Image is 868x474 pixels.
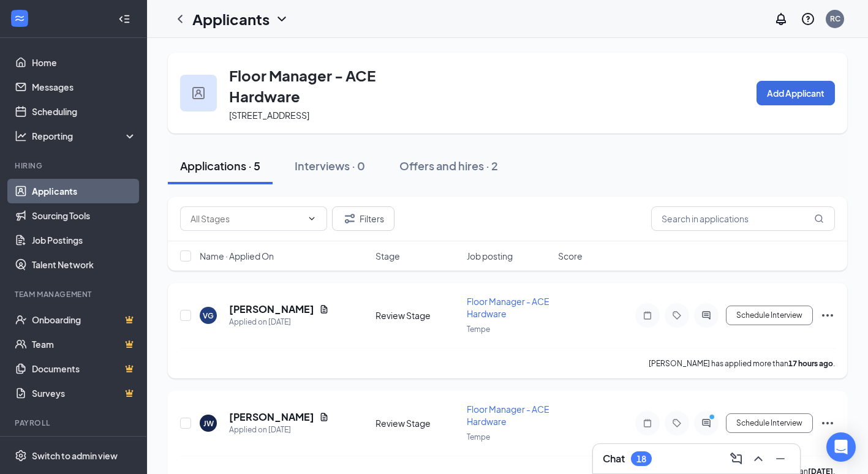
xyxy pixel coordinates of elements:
h1: Applicants [192,9,270,29]
button: Add Applicant [757,81,835,105]
svg: Filter [342,211,357,226]
svg: ChevronDown [274,12,289,26]
svg: Ellipses [820,416,835,431]
a: SurveysCrown [32,381,137,405]
div: Payroll [15,418,134,428]
div: Offers and hires · 2 [399,158,498,173]
svg: QuestionInfo [801,12,815,26]
div: Applied on [DATE] [229,316,329,328]
span: Floor Manager - ACE Hardware [467,296,549,319]
a: Home [32,50,137,75]
div: Hiring [15,160,134,171]
svg: ComposeMessage [729,451,744,466]
div: Reporting [32,130,137,142]
span: Name · Applied On [200,250,274,262]
svg: ActiveChat [699,418,714,428]
svg: Document [319,412,329,422]
div: 18 [636,454,646,464]
svg: Notifications [774,12,788,26]
button: Schedule Interview [726,306,813,325]
a: Sourcing Tools [32,203,137,228]
b: 17 hours ago [788,359,833,368]
a: Job Postings [32,228,137,252]
div: Switch to admin view [32,450,118,462]
svg: ChevronUp [751,451,766,466]
div: Applied on [DATE] [229,424,329,436]
a: OnboardingCrown [32,307,137,332]
div: Applications · 5 [180,158,260,173]
a: DocumentsCrown [32,356,137,381]
h5: [PERSON_NAME] [229,303,314,316]
h3: Floor Manager - ACE Hardware [229,65,446,107]
button: Filter Filters [332,206,394,231]
svg: Tag [670,310,684,320]
span: Stage [376,250,400,262]
button: Schedule Interview [726,413,813,433]
svg: Note [640,310,655,320]
h3: Chat [603,452,625,465]
svg: PrimaryDot [706,413,721,423]
svg: Collapse [118,13,130,25]
a: Talent Network [32,252,137,277]
svg: Settings [15,450,27,462]
div: Open Intercom Messenger [826,432,856,462]
button: Minimize [771,449,790,468]
input: All Stages [191,212,302,225]
a: Messages [32,75,137,99]
input: Search in applications [651,206,835,231]
svg: Ellipses [820,308,835,323]
svg: ChevronLeft [173,12,187,26]
svg: Document [319,304,329,314]
svg: Note [640,418,655,428]
button: ChevronUp [749,449,768,468]
svg: ActiveChat [699,310,714,320]
svg: WorkstreamLogo [13,12,26,24]
svg: Analysis [15,130,27,142]
span: Floor Manager - ACE Hardware [467,404,549,427]
a: Scheduling [32,99,137,124]
div: VG [203,310,214,321]
span: Score [558,250,583,262]
a: Applicants [32,179,137,203]
h5: [PERSON_NAME] [229,410,314,424]
div: Review Stage [376,309,459,322]
svg: ChevronDown [307,214,317,224]
button: ComposeMessage [726,449,746,468]
img: user icon [192,87,205,99]
span: Tempe [467,432,490,442]
span: [STREET_ADDRESS] [229,110,309,121]
p: [PERSON_NAME] has applied more than . [649,358,835,369]
span: Job posting [467,250,513,262]
div: JW [203,418,214,429]
a: TeamCrown [32,332,137,356]
div: Review Stage [376,417,459,429]
div: RC [830,13,840,24]
svg: Minimize [773,451,788,466]
svg: Tag [670,418,684,428]
div: Interviews · 0 [295,158,365,173]
div: Team Management [15,289,134,299]
span: Tempe [467,325,490,334]
svg: MagnifyingGlass [814,214,824,224]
